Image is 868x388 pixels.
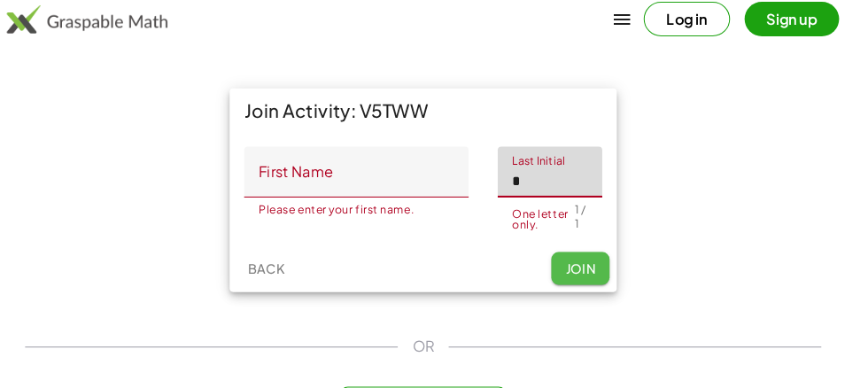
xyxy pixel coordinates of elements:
[521,213,582,234] div: One letter only.
[274,209,464,220] div: Please enter your first name.
[252,255,309,287] button: Back
[748,12,840,45] button: Sign up
[423,337,445,358] span: OR
[262,263,298,279] span: Back
[245,96,623,138] div: Join Activity: V5TWW
[649,12,733,45] button: Log in
[559,255,616,287] button: Join
[572,263,601,279] span: Join
[582,207,594,234] div: 1 / 1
